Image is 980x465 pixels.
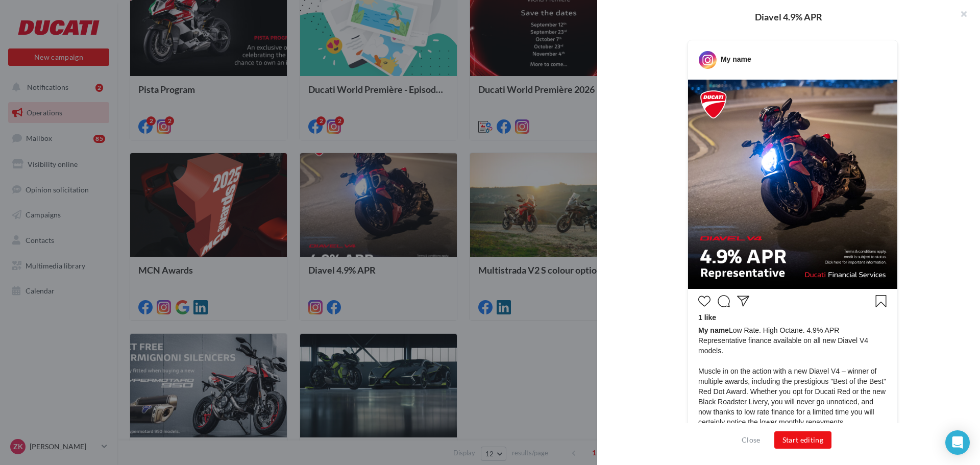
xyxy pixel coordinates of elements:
span: My name [698,326,729,334]
button: Start editing [774,431,832,449]
div: Open Intercom Messenger [945,430,970,455]
svg: Partager la publication [737,295,749,307]
div: 1 like [698,312,887,325]
svg: J’aime [698,295,710,307]
div: Diavel 4.9% APR [614,12,964,21]
svg: Commenter [718,295,730,307]
span: Low Rate. High Octane. 4.9% APR Representative finance available on all new Diavel V4 models. Mus... [698,325,887,448]
div: My name [721,54,751,64]
button: Close [738,434,765,446]
svg: Enregistrer [875,295,887,307]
